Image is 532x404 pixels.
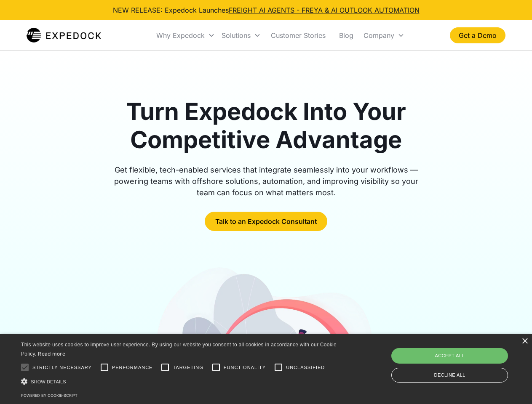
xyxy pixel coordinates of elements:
[112,364,153,371] span: Performance
[21,393,78,398] a: Powered by cookie-script
[173,364,203,371] span: Targeting
[38,351,65,357] a: Read more
[222,31,251,40] div: Solutions
[21,377,340,386] div: Show details
[332,21,360,50] a: Blog
[27,27,101,44] a: home
[224,364,266,371] span: Functionality
[392,313,532,404] iframe: Chat Widget
[113,5,420,15] div: NEW RELEASE: Expedock Launches
[153,21,218,50] div: Why Expedock
[32,364,92,371] span: Strictly necessary
[205,212,327,231] a: Talk to an Expedock Consultant
[104,98,428,154] h1: Turn Expedock Into Your Competitive Advantage
[229,6,420,14] a: FREIGHT AI AGENTS - FREYA & AI OUTLOOK AUTOMATION
[286,364,325,371] span: Unclassified
[21,342,337,357] span: This website uses cookies to improve user experience. By using our website you consent to all coo...
[104,164,428,198] div: Get flexible, tech-enabled services that integrate seamlessly into your workflows — powering team...
[364,31,394,40] div: Company
[264,21,332,50] a: Customer Stories
[31,379,66,384] span: Show details
[450,27,505,43] a: Get a Demo
[27,27,101,44] img: Expedock Logo
[156,31,205,40] div: Why Expedock
[218,21,264,50] div: Solutions
[360,21,408,50] div: Company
